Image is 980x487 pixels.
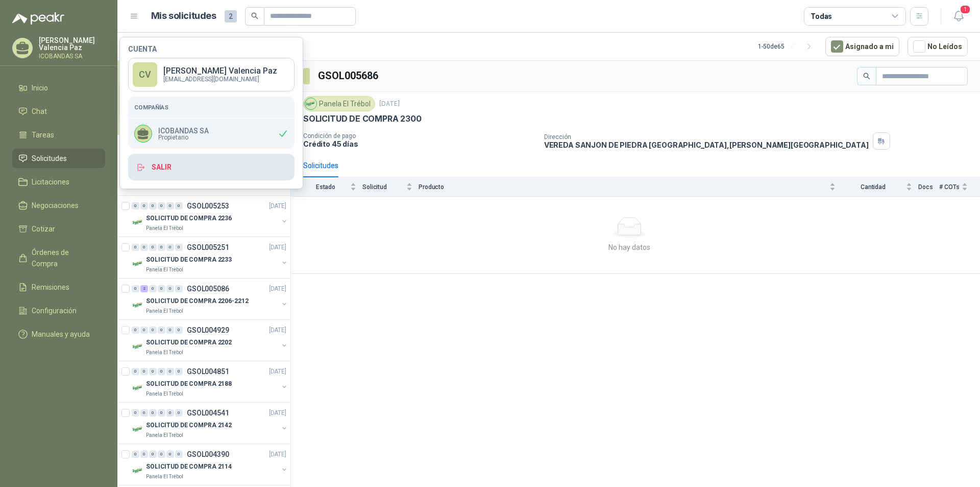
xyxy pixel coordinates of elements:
img: Company Logo [132,299,144,311]
p: Panela El Trébol [146,473,183,481]
div: 0 [166,368,174,375]
span: Solicitud [362,183,404,191]
div: 0 [140,409,148,416]
div: Todas [811,11,832,22]
h5: Compañías [134,103,288,112]
p: [PERSON_NAME] Valencia Paz [163,67,277,75]
p: SOLICITUD DE COMPRA 2188 [146,379,232,389]
span: Estado [303,183,348,191]
a: Configuración [12,301,105,320]
div: 0 [149,368,157,375]
div: 0 [149,202,157,210]
div: 0 [175,409,183,416]
div: 0 [175,327,183,334]
span: 2 [225,10,237,22]
span: Producto [419,183,827,191]
p: ICOBANDAS SA [39,53,105,59]
p: SOLICITUD DE COMPRA 2202 [146,338,232,347]
img: Company Logo [132,340,144,353]
a: 0 2 0 0 0 0 GSOL005086[DATE] Company LogoSOLICITUD DE COMPRA 2206-2212Panela El Trébol [132,283,288,315]
a: 0 0 0 0 0 0 GSOL005251[DATE] Company LogoSOLICITUD DE COMPRA 2233Panela El Trébol [132,241,288,274]
h4: Cuenta [128,45,295,53]
th: Docs [918,177,939,196]
p: GSOL004851 [187,368,229,375]
div: 2 [140,285,148,292]
p: [DATE] [269,450,286,459]
div: 0 [158,451,165,458]
div: 0 [166,202,174,210]
div: 0 [140,327,148,334]
a: 0 0 0 0 0 0 GSOL004541[DATE] Company LogoSOLICITUD DE COMPRA 2142Panela El Trébol [132,407,288,439]
p: Condición de pago [303,132,536,140]
div: 0 [158,368,165,375]
div: 0 [140,368,148,375]
a: 0 0 0 0 0 0 GSOL004390[DATE] Company LogoSOLICITUD DE COMPRA 2114Panela El Trébol [132,448,288,481]
th: Solicitud [362,177,419,196]
p: Panela El Trébol [146,349,183,357]
div: 0 [132,451,139,458]
p: ICOBANDAS SA [158,127,209,134]
div: ICOBANDAS SAPropietario [128,119,295,149]
span: Órdenes de Compra [32,247,95,269]
p: SOLICITUD DE COMPRA 2142 [146,421,232,430]
a: Órdenes de Compra [12,243,105,273]
a: 0 0 0 0 0 0 GSOL005253[DATE] Company LogoSOLICITUD DE COMPRA 2236Panela El Trébol [132,200,288,233]
button: No Leídos [908,37,968,56]
div: 0 [132,327,139,334]
p: Panela El Trébol [146,266,183,274]
a: Licitaciones [12,172,105,192]
div: 0 [175,244,183,251]
div: 0 [166,327,174,334]
div: Solicitudes [303,160,338,171]
div: 1 - 50 de 65 [758,38,817,55]
a: Manuales y ayuda [12,324,105,344]
span: Solicitudes [32,153,67,164]
div: 0 [132,409,139,416]
span: Cotizar [32,223,55,235]
div: Panela El Trébol [303,96,375,111]
div: 0 [158,285,165,292]
p: [DATE] [269,408,286,418]
span: Licitaciones [32,176,69,188]
a: CV[PERSON_NAME] Valencia Paz[EMAIL_ADDRESS][DOMAIN_NAME] [128,58,295,91]
span: search [863,73,870,80]
span: Propietario [158,134,209,141]
div: 0 [149,451,157,458]
button: Salir [128,154,295,180]
div: CV [133,62,157,87]
div: 0 [166,285,174,292]
div: 0 [158,202,165,210]
p: [DATE] [269,284,286,294]
div: 0 [140,244,148,251]
div: 0 [158,327,165,334]
p: VEREDA SANJON DE PIEDRA [GEOGRAPHIC_DATA] , [PERSON_NAME][GEOGRAPHIC_DATA] [544,141,869,149]
div: 0 [149,409,157,416]
span: Tareas [32,129,54,141]
div: 0 [140,202,148,210]
p: Dirección [544,133,869,141]
p: SOLICITUD DE COMPRA 2236 [146,214,232,223]
p: [DATE] [269,326,286,335]
span: Manuales y ayuda [32,329,90,340]
div: 0 [149,244,157,251]
p: GSOL004929 [187,327,229,334]
div: 0 [132,244,139,251]
a: Cotizar [12,219,105,239]
div: 0 [140,451,148,458]
a: 0 0 0 0 0 0 GSOL004929[DATE] Company LogoSOLICITUD DE COMPRA 2202Panela El Trébol [132,324,288,357]
a: Remisiones [12,277,105,297]
div: 0 [166,451,174,458]
p: GSOL004541 [187,409,229,416]
p: GSOL004390 [187,451,229,458]
h1: Mis solicitudes [151,9,216,24]
p: Panela El Trébol [146,431,183,439]
div: 0 [132,285,139,292]
div: No hay datos [295,242,964,253]
div: 0 [175,285,183,292]
p: [DATE] [269,201,286,211]
h3: GSOL005686 [318,68,380,84]
p: [DATE] [379,99,400,109]
p: [DATE] [269,243,286,252]
a: Solicitudes [12,149,105,168]
a: Negociaciones [12,196,105,215]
